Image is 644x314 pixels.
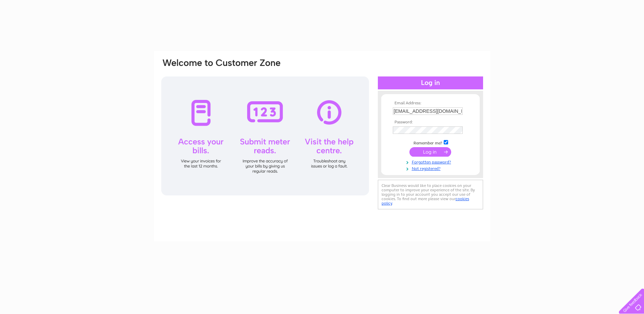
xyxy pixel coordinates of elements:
a: Forgotten password? [393,158,470,165]
a: Not registered? [393,165,470,171]
div: Clear Business would like to place cookies on your computer to improve your experience of the sit... [378,180,483,209]
a: cookies policy [382,196,469,206]
th: Password: [391,120,470,125]
th: Email Address: [391,101,470,106]
input: Submit [409,147,451,157]
td: Remember me? [391,139,470,146]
